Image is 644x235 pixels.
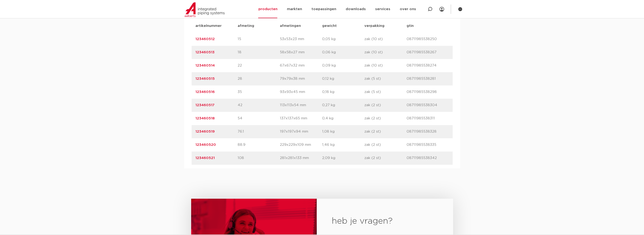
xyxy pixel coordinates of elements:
[364,129,407,134] p: zak (2 st)
[364,36,407,42] p: zak (10 st)
[407,129,449,134] p: 08711985538328
[195,64,215,67] a: 123460514
[322,50,364,55] p: 0,06 kg
[280,129,322,134] p: 197x197x94 mm
[364,50,407,55] p: zak (10 st)
[322,89,364,95] p: 0,18 kg
[364,102,407,108] p: zak (2 st)
[195,103,215,107] a: 123460517
[238,63,280,68] p: 22
[195,37,215,41] a: 123460512
[322,129,364,134] p: 1,08 kg
[407,89,449,95] p: 08711985538298
[322,36,364,42] p: 0,05 kg
[280,89,322,95] p: 93x93x45 mm
[280,36,322,42] p: 53x53x23 mm
[332,216,438,227] h2: heb je vragen?
[195,50,215,54] a: 123460513
[238,155,280,161] p: 108
[407,76,449,82] p: 08711985538281
[407,102,449,108] p: 08711985538304
[280,50,322,55] p: 58x58x27 mm
[280,102,322,108] p: 113x113x54 mm
[195,156,215,160] a: 123460521
[322,116,364,121] p: 0,4 kg
[238,142,280,148] p: 88.9
[238,23,280,29] p: afmeting
[280,142,322,148] p: 229x229x109 mm
[322,102,364,108] p: 0,27 kg
[238,76,280,82] p: 28
[238,116,280,121] p: 54
[364,23,407,29] p: verpakking
[364,116,407,121] p: zak (2 st)
[322,23,364,29] p: gewicht
[364,76,407,82] p: zak (5 st)
[407,155,449,161] p: 08711985538342
[407,36,449,42] p: 08711985538250
[322,142,364,148] p: 1,46 kg
[195,117,215,120] a: 123460518
[322,76,364,82] p: 0,12 kg
[364,89,407,95] p: zak (5 st)
[364,142,407,148] p: zak (2 st)
[280,155,322,161] p: 281x281x133 mm
[322,155,364,161] p: 2,09 kg
[238,129,280,134] p: 76.1
[238,36,280,42] p: 15
[280,23,322,29] p: afmetingen
[238,102,280,108] p: 42
[195,130,215,133] a: 123460519
[407,116,449,121] p: 08711985538311
[195,23,238,29] p: artikelnummer
[238,50,280,55] p: 18
[280,76,322,82] p: 79x79x38 mm
[280,63,322,68] p: 67x67x32 mm
[322,63,364,68] p: 0,09 kg
[407,23,449,29] p: gtin
[407,142,449,148] p: 08711985538335
[195,90,215,94] a: 123460516
[238,89,280,95] p: 35
[407,50,449,55] p: 08711985538267
[195,77,215,80] a: 123460515
[364,63,407,68] p: zak (10 st)
[280,116,322,121] p: 137x137x65 mm
[195,143,216,147] a: 123460520
[407,63,449,68] p: 08711985538274
[364,155,407,161] p: zak (2 st)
